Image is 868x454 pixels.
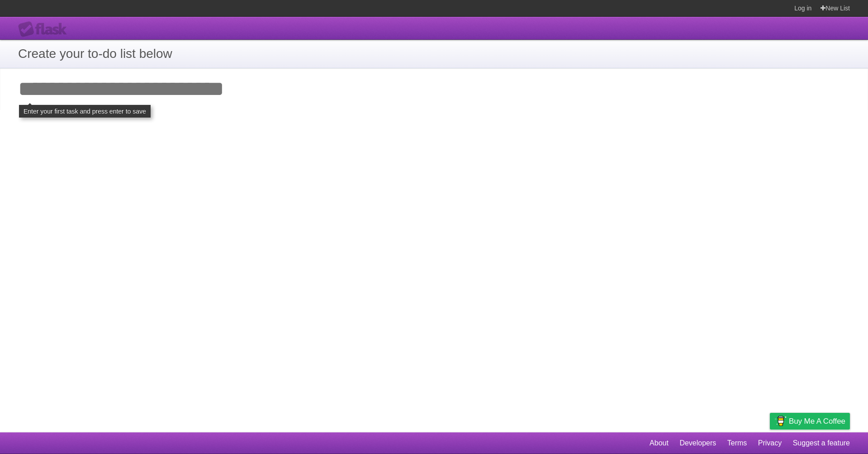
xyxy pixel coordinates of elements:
span: Buy me a coffee [789,413,845,429]
img: Buy me a coffee [774,413,787,429]
div: Flask [18,21,72,38]
a: Developers [679,435,716,452]
a: Suggest a feature [793,435,850,452]
a: About [650,435,669,452]
a: Buy me a coffee [770,413,850,430]
a: Terms [727,435,747,452]
h1: Create your to-do list below [18,44,850,63]
a: Privacy [758,435,782,452]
